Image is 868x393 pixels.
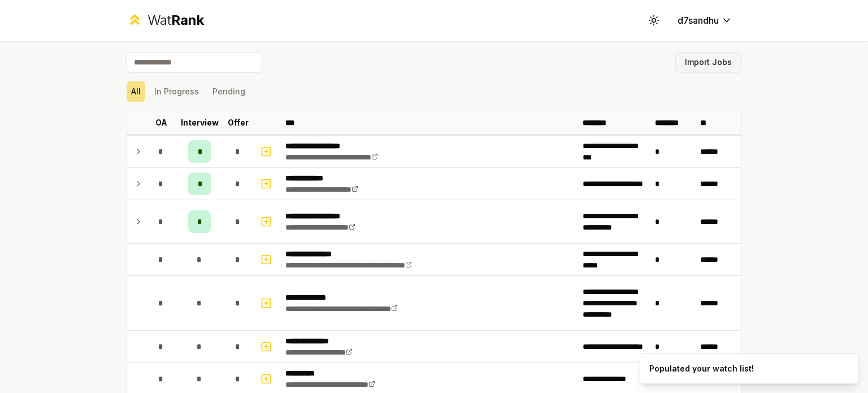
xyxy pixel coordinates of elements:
[181,117,219,128] p: Interview
[150,81,203,102] button: In Progress
[171,12,204,28] span: Rank
[678,14,719,27] span: d7sandhu
[675,52,741,72] button: Import Jobs
[669,10,741,31] button: d7sandhu
[127,81,145,102] button: All
[228,117,249,128] p: Offer
[208,81,250,102] button: Pending
[147,11,204,29] div: Wat
[155,117,167,128] p: OA
[127,11,204,29] a: WatRank
[649,363,754,374] div: Populated your watch list!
